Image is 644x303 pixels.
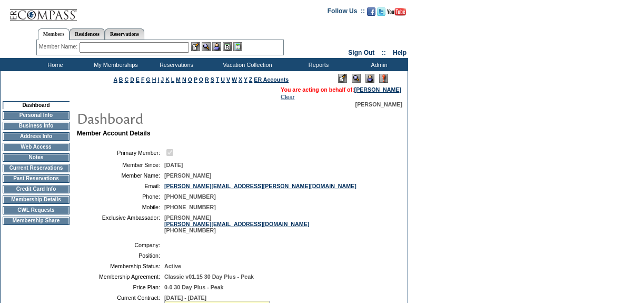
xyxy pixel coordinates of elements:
img: b_edit.gif [191,42,200,51]
span: [PERSON_NAME] [164,172,211,179]
a: C [124,76,128,83]
a: Help [393,49,407,56]
img: pgTtlDashboard.gif [76,107,287,129]
td: Address Info [3,132,70,141]
a: U [221,76,225,83]
a: [PERSON_NAME][EMAIL_ADDRESS][DOMAIN_NAME] [164,221,309,227]
td: Phone: [81,193,160,200]
a: H [152,76,156,83]
td: Current Reservations [3,164,70,172]
td: Email: [81,183,160,189]
td: Exclusive Ambassador: [81,214,160,233]
td: Mobile: [81,204,160,210]
a: D [130,76,134,83]
td: Membership Details [3,196,70,204]
a: Reservations [105,28,144,40]
img: View Mode [352,74,361,83]
a: [PERSON_NAME][EMAIL_ADDRESS][PERSON_NAME][DOMAIN_NAME] [164,183,356,189]
td: CWL Requests [3,206,70,214]
a: Residences [70,28,105,40]
td: Personal Info [3,111,70,120]
img: Edit Mode [338,74,347,83]
a: I [157,76,159,83]
span: :: [382,49,386,56]
td: Primary Member: [81,148,160,158]
span: Active [164,263,181,269]
td: Home [24,58,84,71]
a: V [226,76,230,83]
td: Web Access [3,143,70,151]
a: S [211,76,214,83]
img: b_calculator.gif [233,42,242,51]
a: G [146,76,150,83]
b: Member Account Details [77,130,151,137]
a: [PERSON_NAME] [354,86,401,93]
a: Subscribe to our YouTube Channel [387,11,406,17]
a: J [161,76,164,83]
img: Subscribe to our YouTube Channel [387,8,406,16]
a: B [119,76,123,83]
a: Z [249,76,253,83]
a: A [114,76,117,83]
a: Members [38,28,70,40]
td: Company: [81,242,160,248]
span: [DATE] - [DATE] [164,295,206,301]
a: Clear [281,94,294,100]
span: You are acting on behalf of: [281,86,401,93]
a: P [194,76,197,83]
td: Dashboard [3,101,70,109]
a: W [232,76,237,83]
a: R [205,76,209,83]
td: Member Name: [81,172,160,179]
a: Q [199,76,203,83]
span: Classic v01.15 30 Day Plus - Peak [164,273,254,280]
a: O [188,76,192,83]
div: Member Name: [39,42,80,51]
img: Become our fan on Facebook [367,7,375,16]
img: View [202,42,211,51]
a: Follow us on Twitter [377,11,385,17]
a: X [239,76,242,83]
span: [DATE] [164,162,183,168]
a: K [165,76,170,83]
td: Admin [348,58,408,71]
a: F [141,76,145,83]
a: E [136,76,140,83]
a: Sign Out [348,49,374,56]
span: [PHONE_NUMBER] [164,204,216,210]
td: Business Info [3,122,70,130]
td: My Memberships [84,58,145,71]
td: Membership Agreement: [81,273,160,280]
td: Reservations [145,58,205,71]
span: [PERSON_NAME] [355,101,402,107]
span: [PHONE_NUMBER] [164,193,216,200]
img: Log Concern/Member Elevation [379,74,388,83]
img: Impersonate [212,42,221,51]
td: Vacation Collection [205,58,287,71]
td: Membership Share [3,217,70,225]
td: Reports [287,58,348,71]
td: Member Since: [81,162,160,168]
a: ER Accounts [254,76,289,83]
span: 0-0 30 Day Plus - Peak [164,284,224,290]
a: M [176,76,181,83]
a: L [171,76,174,83]
a: N [182,76,186,83]
td: Past Reservations [3,174,70,183]
td: Price Plan: [81,284,160,290]
td: Position: [81,252,160,259]
a: Y [244,76,247,83]
a: Become our fan on Facebook [367,11,375,17]
span: [PERSON_NAME] [PHONE_NUMBER] [164,214,309,233]
td: Credit Card Info [3,185,70,193]
td: Follow Us :: [328,6,365,19]
td: Notes [3,153,70,162]
td: Membership Status: [81,263,160,269]
img: Follow us on Twitter [377,7,385,16]
img: Reservations [223,42,232,51]
a: T [216,76,220,83]
img: Impersonate [365,74,374,83]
